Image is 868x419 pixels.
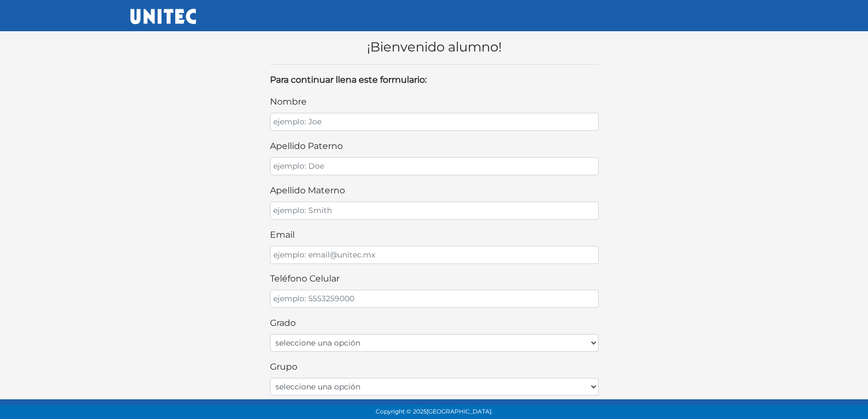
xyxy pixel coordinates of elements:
[270,73,599,87] p: Para continuar llena este formulario:
[270,228,295,242] label: email
[130,9,196,24] img: UNITEC
[270,360,297,374] label: Grupo
[270,113,599,131] input: ejemplo: Joe
[270,272,340,285] label: teléfono celular
[427,408,492,415] span: [GEOGRAPHIC_DATA].
[270,39,599,55] h4: ¡Bienvenido alumno!
[270,290,599,308] input: ejemplo: 5553259000
[270,140,343,153] label: apellido paterno
[270,95,307,108] label: nombre
[270,202,599,220] input: ejemplo: Smith
[270,246,599,264] input: ejemplo: email@unitec.mx
[270,184,345,197] label: apellido materno
[270,157,599,175] input: ejemplo: Doe
[270,317,296,330] label: Grado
